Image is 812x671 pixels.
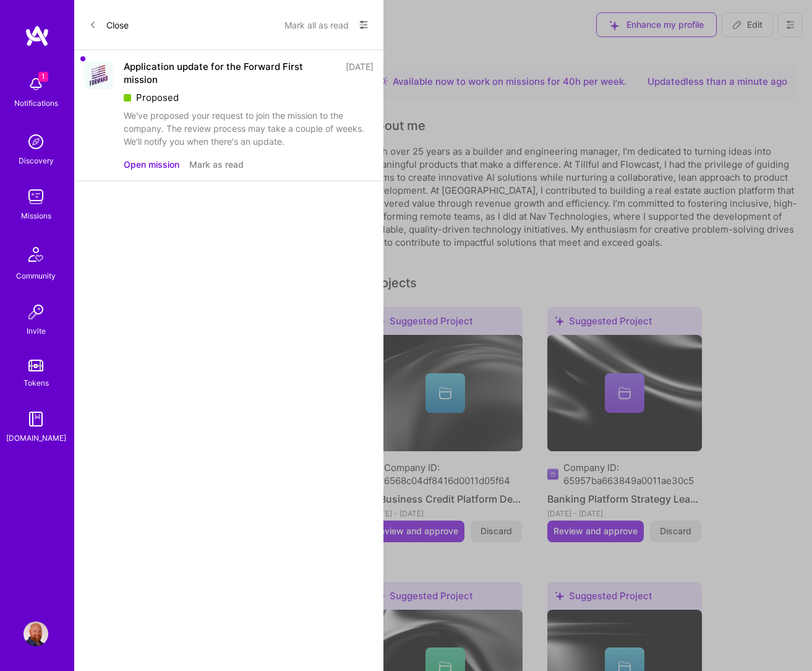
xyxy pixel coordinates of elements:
[21,209,51,222] div: Missions
[6,431,66,444] div: [DOMAIN_NAME]
[27,324,46,337] div: Invite
[346,60,374,86] div: [DATE]
[20,621,51,646] a: User Avatar
[24,376,49,389] div: Tokens
[21,240,51,269] img: Community
[284,15,349,35] button: Mark all as read
[124,158,179,171] button: Open mission
[24,300,48,324] img: Invite
[25,25,49,47] img: logo
[24,621,48,646] img: User Avatar
[124,60,338,86] div: Application update for the Forward First mission
[24,129,48,154] img: discovery
[89,15,129,35] button: Close
[28,360,43,371] img: tokens
[19,154,54,167] div: Discovery
[24,407,48,431] img: guide book
[124,109,374,148] div: We've proposed your request to join the mission to the company. The review process may take a cou...
[16,269,56,282] div: Community
[84,61,114,89] img: Company Logo
[124,91,374,104] div: Proposed
[189,158,244,171] button: Mark as read
[24,184,48,209] img: teamwork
